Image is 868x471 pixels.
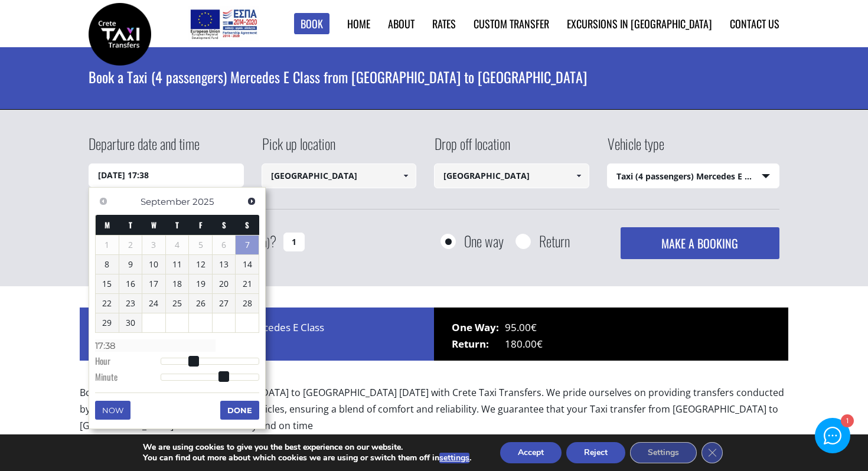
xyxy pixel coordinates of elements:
[142,255,165,274] a: 10
[396,163,416,188] a: Show All Items
[464,234,504,248] label: One way
[220,401,259,420] button: Done
[151,219,156,231] span: Wednesday
[243,194,259,210] a: Next
[119,255,142,274] a: 9
[95,355,161,370] dt: Hour
[840,416,853,428] div: 1
[119,313,142,332] a: 30
[129,219,132,231] span: Tuesday
[730,16,779,31] a: Contact us
[213,274,236,293] a: 20
[96,313,119,332] a: 29
[434,308,788,361] div: 95.00€ 180.00€
[236,274,259,293] a: 21
[236,255,259,274] a: 14
[608,164,779,189] span: Taxi (4 passengers) Mercedes E Class
[566,442,625,463] button: Reject
[247,197,256,206] span: Next
[89,3,151,66] img: Crete Taxi Transfers | Book a Taxi transfer from Rethymnon city to Chania airport | Crete Taxi Tr...
[432,16,456,31] a: Rates
[500,442,562,463] button: Accept
[189,235,212,254] span: 5
[199,219,203,231] span: Friday
[95,401,130,420] button: Now
[192,196,214,207] span: 2025
[95,194,111,210] a: Previous
[189,274,212,293] a: 19
[236,294,259,313] a: 28
[96,255,119,274] a: 8
[569,163,588,188] a: Show All Items
[119,235,142,254] span: 2
[143,442,471,453] p: We are using cookies to give you the best experience on our website.
[143,453,471,463] p: You can find out more about which cookies we are using or switch them off in .
[439,453,469,463] button: settings
[89,27,151,39] a: Crete Taxi Transfers | Book a Taxi transfer from Rethymnon city to Chania airport | Crete Taxi Tr...
[294,13,329,35] a: Book
[189,255,212,274] a: 12
[701,442,723,463] button: Close GDPR Cookie Banner
[434,163,589,188] input: Select drop-off location
[539,234,570,248] label: Return
[99,197,108,206] span: Previous
[166,294,189,313] a: 25
[434,133,510,163] label: Drop off location
[213,294,236,313] a: 27
[96,274,119,293] a: 15
[347,16,370,31] a: Home
[105,219,110,231] span: Monday
[95,371,161,386] dt: Minute
[96,294,119,313] a: 22
[621,227,779,259] button: MAKE A BOOKING
[188,6,259,41] img: e-bannersEUERDF180X90.jpg
[141,196,190,207] span: September
[452,336,505,352] span: Return:
[222,219,226,231] span: Saturday
[236,235,259,254] a: 7
[89,133,200,163] label: Departure date and time
[175,219,179,231] span: Thursday
[262,163,417,188] input: Select pickup location
[213,235,236,254] span: 6
[80,308,434,361] div: Price for 1 x Taxi (4 passengers) Mercedes E Class
[89,47,779,106] h1: Book a Taxi (4 passengers) Mercedes E Class from [GEOGRAPHIC_DATA] to [GEOGRAPHIC_DATA]
[630,442,697,463] button: Settings
[213,255,236,274] a: 13
[142,294,165,313] a: 24
[452,319,505,336] span: One Way:
[142,235,165,254] span: 3
[189,294,212,313] a: 26
[474,16,549,31] a: Custom Transfer
[166,255,189,274] a: 11
[262,133,335,163] label: Pick up location
[166,274,189,293] a: 18
[96,235,119,254] span: 1
[119,274,142,293] a: 16
[166,235,189,254] span: 4
[142,274,165,293] a: 17
[388,16,415,31] a: About
[119,294,142,313] a: 23
[245,219,249,231] span: Sunday
[80,384,788,444] p: Book a Taxi transfer from [GEOGRAPHIC_DATA] to [GEOGRAPHIC_DATA] [DATE] with Crete Taxi Transfers...
[607,133,664,163] label: Vehicle type
[567,16,712,31] a: Excursions in [GEOGRAPHIC_DATA]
